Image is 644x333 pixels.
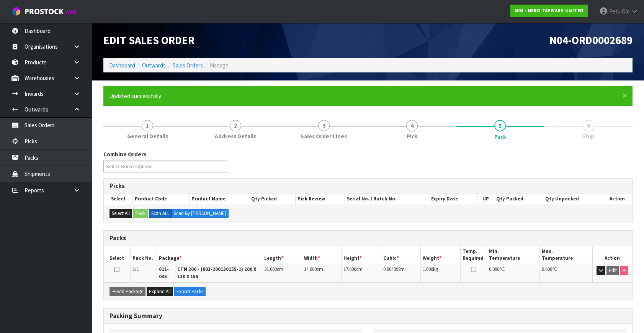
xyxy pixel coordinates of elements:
[110,182,626,190] h3: Picks
[104,194,133,204] th: Select
[103,150,146,158] label: Combine Orders
[159,266,169,279] strong: 011-033
[149,288,171,295] span: Expand All
[489,266,499,272] span: 0.000
[345,194,429,204] th: Serial No. / Batch No.
[542,266,552,272] span: 0.000
[602,194,632,204] th: Action
[342,246,381,264] th: Height
[110,209,132,218] button: Select All
[130,246,157,264] th: Pack No.
[142,120,153,131] span: 1
[429,194,477,204] th: Expiry Date
[249,194,295,204] th: Qty Picked
[177,266,256,279] strong: CTN 200 - (003-200130155-1) 200 X 130 X 155
[460,246,487,264] th: Temp. Required
[157,246,262,264] th: Package
[25,7,64,16] span: ProStock
[302,246,342,264] th: Width
[623,90,627,101] span: ×
[110,312,626,320] h3: Packing Summary
[149,209,172,218] label: Scan ALL
[210,62,229,69] span: Manage
[515,7,584,14] strong: N04 - NERO TAPWARE LIMITED
[407,132,417,140] span: Pick
[262,264,302,282] td: cm
[174,287,206,296] button: Export Packs
[103,33,195,47] span: Edit Sales Order
[405,266,407,271] sup: 3
[172,209,229,218] label: Scan By [PERSON_NAME]
[423,266,433,272] span: 1.000
[539,264,592,282] td: ℃
[494,120,506,131] span: 5
[539,246,592,264] th: Max. Temperature
[142,62,166,69] a: Outwards
[421,246,461,264] th: Weight
[421,264,461,282] td: kg
[342,264,381,282] td: cm
[622,8,630,15] span: Olo
[494,194,543,204] th: Qty Packed
[381,264,421,282] td: m
[487,264,539,282] td: ℃
[383,266,400,272] span: 0.004998
[127,132,168,140] span: General Details
[609,8,621,15] span: Fetu
[11,7,21,16] img: cube-alt.png
[215,132,256,140] span: Address Details
[109,92,161,100] span: Updated successfully
[173,62,203,69] a: Sales Orders
[296,194,345,204] th: Pick Review
[109,62,135,69] a: Dashboard
[110,287,145,296] button: Add Package
[301,132,347,140] span: Sales Order Lines
[147,287,173,296] button: Expand All
[543,194,602,204] th: Qty Unpacked
[262,246,302,264] th: Length
[549,33,633,47] span: N04-ORD0002689
[494,133,506,141] span: Pack
[65,8,77,16] small: WMS
[230,120,241,131] span: 2
[318,120,330,131] span: 3
[343,266,356,272] span: 17.000
[302,264,342,282] td: cm
[133,209,148,218] button: Pack
[132,266,139,272] span: 1/1
[582,132,594,140] span: Ship
[304,266,317,272] span: 14.000
[264,266,277,272] span: 21.000
[104,246,130,264] th: Select
[133,194,190,204] th: Product Code
[189,194,249,204] th: Product Name
[583,120,594,131] span: 6
[510,5,588,17] a: N04 - NERO TAPWARE LIMITED
[606,266,619,275] button: Edit
[487,246,539,264] th: Min. Temperature
[381,246,421,264] th: Cubic
[477,194,494,204] th: UP
[110,235,626,242] h3: Packs
[406,120,418,131] span: 4
[592,246,632,264] th: Action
